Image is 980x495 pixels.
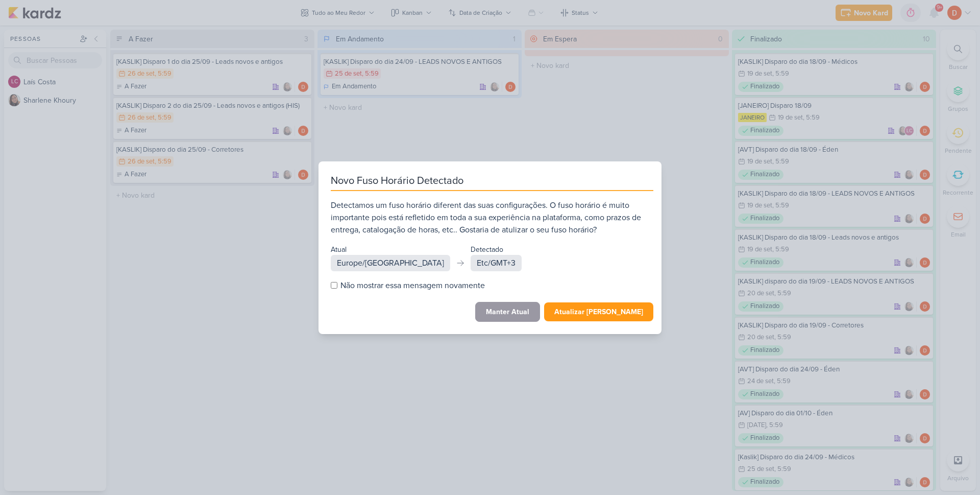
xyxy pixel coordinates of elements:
[331,282,337,289] input: Não mostrar essa mensagem novamente
[340,279,485,292] span: Não mostrar essa mensagem novamente
[475,302,540,322] button: Manter Atual
[544,302,653,321] button: Atualizar [PERSON_NAME]
[471,255,522,271] div: Etc/GMT+3
[331,199,653,236] div: Detectamos um fuso horário diferent das suas configurações. O fuso horário é muito importante poi...
[331,174,653,191] div: Novo Fuso Horário Detectado
[331,255,450,271] div: Europe/[GEOGRAPHIC_DATA]
[331,244,450,255] div: Atual
[471,244,522,255] div: Detectado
